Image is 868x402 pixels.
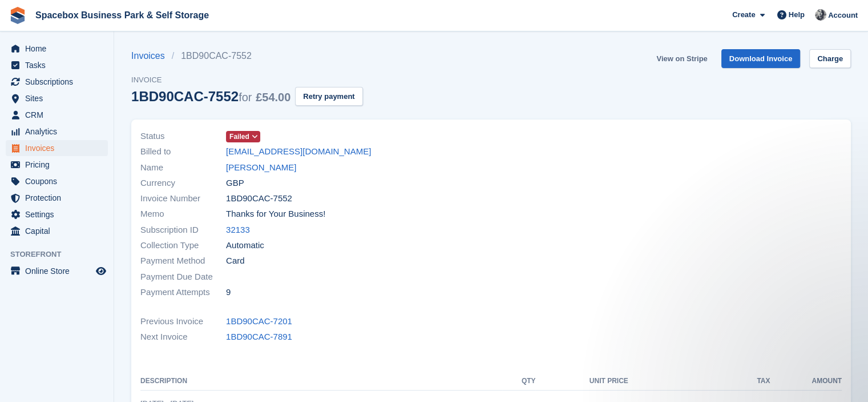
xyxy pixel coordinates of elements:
a: menu [6,206,108,222]
span: Automatic [226,239,264,252]
span: Previous Invoice [140,315,226,328]
th: Tax [628,372,770,391]
span: Payment Attempts [140,286,226,299]
span: Failed [229,132,249,142]
a: menu [6,124,108,140]
span: Name [140,161,226,174]
a: Download Invoice [721,49,801,68]
th: Description [140,372,502,391]
a: menu [6,41,108,57]
span: Online Store [25,263,94,279]
a: menu [6,107,108,123]
span: Collection Type [140,239,226,252]
a: Preview store [94,264,108,278]
span: Coupons [25,173,94,189]
span: Capital [25,223,94,239]
nav: breadcrumbs [131,49,363,63]
span: Card [226,254,245,268]
span: Invoices [25,140,94,156]
span: CRM [25,107,94,123]
th: Unit Price [535,372,628,391]
span: Home [25,41,94,57]
span: for [239,91,252,104]
span: GBP [226,177,244,190]
span: Status [140,130,226,143]
span: Tasks [25,57,94,73]
span: Analytics [25,124,94,140]
a: Spacebox Business Park & Self Storage [31,6,213,25]
a: Invoices [131,49,172,63]
span: Currency [140,177,226,190]
a: menu [6,140,108,156]
img: stora-icon-8386f47178a22dfd0bd8f6a31ec36ba5ce8667c1dd55bd0f319d3a0aa187defe.svg [9,7,26,24]
span: Invoice Number [140,192,226,205]
span: Billed to [140,145,226,158]
span: 9 [226,286,231,299]
span: Account [828,10,858,21]
span: Memo [140,208,226,221]
a: menu [6,223,108,239]
span: Protection [25,190,94,206]
a: menu [6,57,108,73]
a: 32133 [226,224,250,237]
span: Help [789,9,805,21]
th: QTY [502,372,536,391]
a: [PERSON_NAME] [226,161,296,174]
a: menu [6,263,108,279]
div: 1BD90CAC-7552 [131,89,290,104]
span: 1BD90CAC-7552 [226,192,292,205]
a: Failed [226,130,260,143]
span: Storefront [10,249,114,260]
a: 1BD90CAC-7891 [226,331,292,344]
span: Payment Method [140,254,226,268]
span: Pricing [25,157,94,173]
th: Amount [770,372,842,391]
a: View on Stripe [652,49,712,68]
span: Settings [25,206,94,222]
a: menu [6,157,108,173]
button: Retry payment [295,87,362,106]
span: Subscriptions [25,74,94,90]
span: Invoice [131,74,363,86]
a: menu [6,190,108,206]
span: Next Invoice [140,331,226,344]
span: Sites [25,90,94,106]
span: Payment Due Date [140,270,226,284]
img: SUDIPTA VIRMANI [815,9,826,21]
span: Create [732,9,755,21]
span: £54.00 [256,91,290,104]
a: [EMAIL_ADDRESS][DOMAIN_NAME] [226,145,371,158]
a: menu [6,90,108,106]
a: 1BD90CAC-7201 [226,315,292,328]
a: menu [6,173,108,189]
a: menu [6,74,108,90]
span: Subscription ID [140,224,226,237]
span: Thanks for Your Business! [226,208,325,221]
a: Charge [809,49,851,68]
